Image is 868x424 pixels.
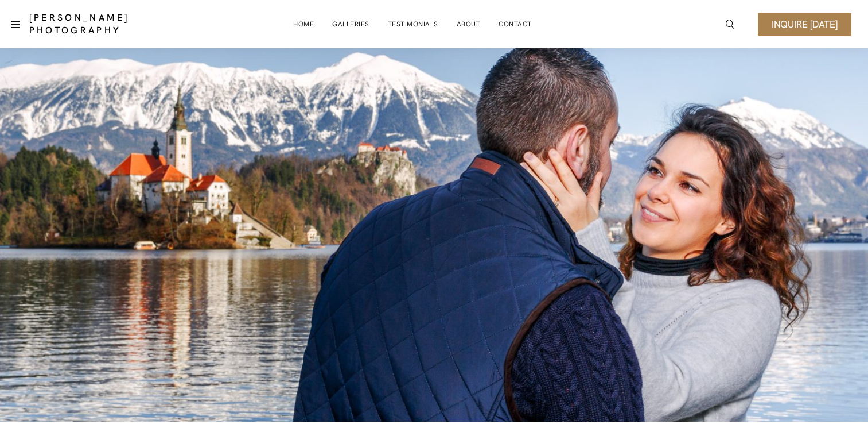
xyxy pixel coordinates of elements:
[388,13,438,36] a: Testimonials
[758,13,851,36] a: Inquire [DATE]
[457,13,481,36] a: About
[772,20,838,29] span: Inquire [DATE]
[720,14,741,34] a: icon-magnifying-glass34
[332,13,369,36] a: Galleries
[29,11,172,37] a: [PERSON_NAME] Photography
[293,13,314,36] a: Home
[499,13,532,36] a: Contact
